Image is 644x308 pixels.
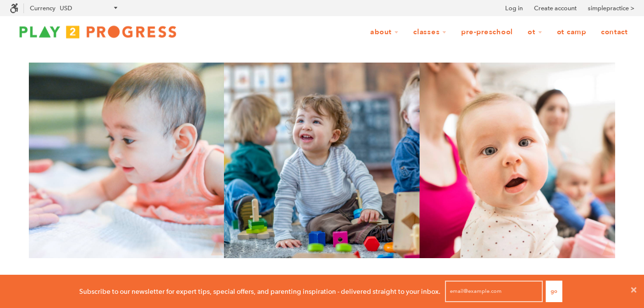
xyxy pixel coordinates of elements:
[534,3,577,13] a: Create account
[505,3,523,13] a: Log in
[588,3,634,13] a: simplepractice >
[79,286,441,297] p: Subscribe to our newsletter for expert tips, special offers, and parenting inspiration - delivere...
[407,23,453,42] a: Classes
[595,23,634,42] a: Contact
[546,281,562,302] button: Go
[455,23,519,42] a: Pre-Preschool
[364,23,405,42] a: About
[445,281,543,302] input: email@example.com
[551,23,593,42] a: OT Camp
[30,4,55,12] label: Currency
[521,23,549,42] a: OT
[10,22,186,42] img: Play2Progress logo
